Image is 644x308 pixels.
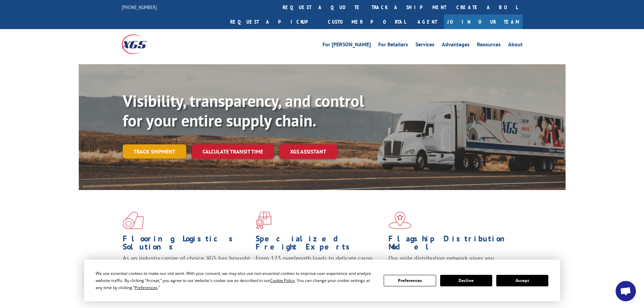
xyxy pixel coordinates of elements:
a: Customer Portal [323,15,411,29]
a: Calculate transit time [192,144,274,159]
a: [PHONE_NUMBER] [122,4,157,10]
a: Join Our Team [444,15,523,29]
a: Services [415,42,434,49]
div: Open chat [616,281,636,301]
a: Advantages [442,42,470,49]
img: xgs-icon-total-supply-chain-intelligence-red [123,212,144,229]
p: From 123 overlength loads to delicate cargo, our experienced staff knows the best way to move you... [256,254,383,284]
h1: Flooring Logistics Solutions [123,235,251,254]
a: Track shipment [123,144,186,159]
a: XGS ASSISTANT [279,144,337,159]
a: Request a pickup [225,15,323,29]
a: For [PERSON_NAME] [323,42,371,49]
span: Cookie Policy [270,278,295,283]
h1: Specialized Freight Experts [256,235,383,254]
span: As an industry carrier of choice, XGS has brought innovation and dedication to flooring logistics... [123,254,250,278]
span: Our agile distribution network gives you nationwide inventory management on demand. [388,254,513,270]
img: xgs-icon-focused-on-flooring-red [256,212,271,229]
button: Accept [496,275,548,286]
h1: Flagship Distribution Model [388,235,516,254]
b: Visibility, transparency, and control for your entire supply chain. [123,90,364,131]
img: xgs-icon-flagship-distribution-model-red [388,212,412,229]
div: Cookie Consent Prompt [84,260,560,301]
a: Resources [477,42,501,49]
span: Preferences [135,285,158,290]
button: Preferences [384,275,436,286]
a: Agent [411,15,444,29]
button: Decline [440,275,492,286]
div: We use essential cookies to make our site work. With your consent, we may also use non-essential ... [96,270,376,291]
a: For Retailers [378,42,408,49]
a: About [508,42,523,49]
